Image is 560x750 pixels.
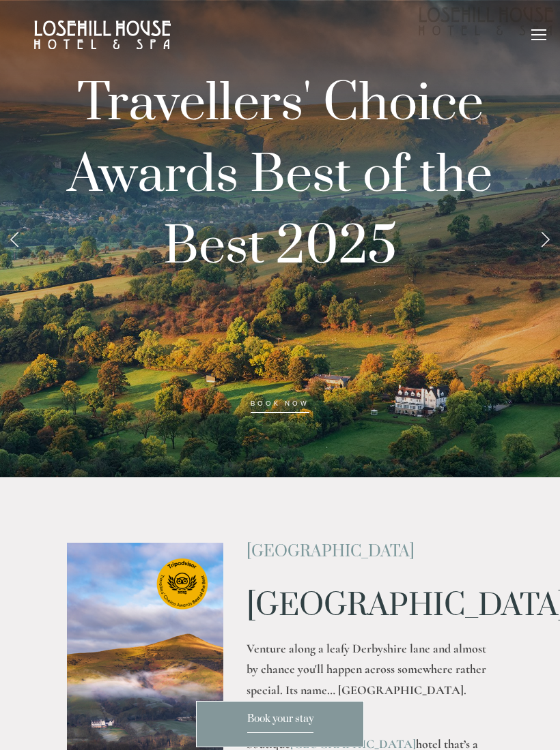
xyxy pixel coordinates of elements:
[247,712,313,733] span: Book your stay
[251,400,309,413] a: BOOK NOW
[196,701,364,747] a: Book your stay
[34,20,171,49] img: Losehill House
[530,218,560,259] a: Next Slide
[247,543,493,560] h2: [GEOGRAPHIC_DATA]
[247,589,493,623] h1: [GEOGRAPHIC_DATA]
[247,638,493,701] p: Venture along a leafy Derbyshire lane and almost by chance you'll happen across somewhere rather ...
[22,68,538,426] p: Travellers' Choice Awards Best of the Best 2025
